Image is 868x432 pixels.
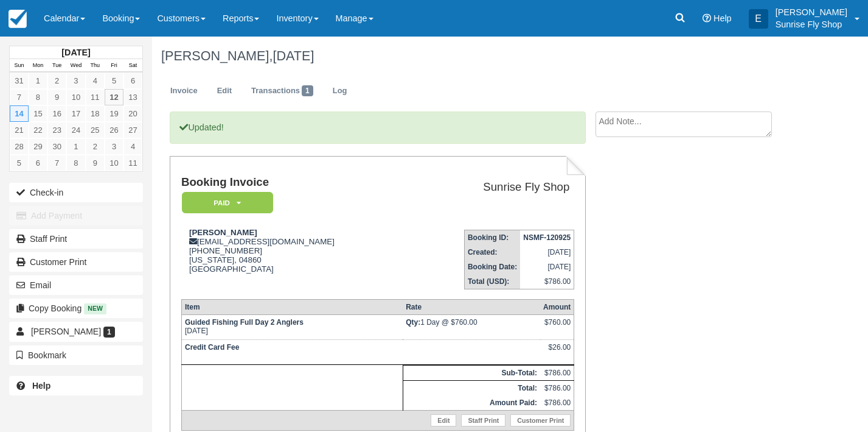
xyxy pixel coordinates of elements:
[10,122,29,138] a: 21
[29,59,47,73] th: Mon
[713,13,732,23] span: Help
[181,176,410,189] h1: Booking Invoice
[10,138,29,155] a: 28
[324,79,356,103] a: Log
[86,59,105,73] th: Thu
[66,59,85,73] th: Wed
[523,233,571,242] strong: NSMF-120925
[9,376,143,395] a: Help
[86,138,105,155] a: 2
[29,105,47,122] a: 15
[86,89,105,105] a: 11
[273,48,314,63] span: [DATE]
[10,89,29,105] a: 7
[185,343,239,352] strong: Credit Card Fee
[29,73,47,89] a: 1
[181,299,403,314] th: Item
[520,245,574,260] td: [DATE]
[66,122,85,138] a: 24
[105,105,123,122] a: 19
[10,155,29,171] a: 5
[464,245,520,260] th: Created:
[302,85,313,96] span: 1
[47,73,66,89] a: 2
[543,343,571,361] div: $26.00
[520,260,574,274] td: [DATE]
[47,105,66,122] a: 16
[208,79,241,103] a: Edit
[776,18,847,30] p: Sunrise Fly Shop
[105,155,123,171] a: 10
[29,122,47,138] a: 22
[10,105,29,122] a: 14
[540,395,574,411] td: $786.00
[47,59,66,73] th: Tue
[31,327,101,336] span: [PERSON_NAME]
[182,192,273,213] em: Paid
[461,414,505,427] a: Staff Print
[464,274,520,289] th: Total (USD):
[9,206,143,225] button: Add Payment
[123,155,142,171] a: 11
[29,138,47,155] a: 29
[403,299,540,314] th: Rate
[464,260,520,274] th: Booking Date:
[10,73,29,89] a: 31
[86,73,105,89] a: 4
[776,6,847,18] p: [PERSON_NAME]
[540,299,574,314] th: Amount
[86,122,105,138] a: 25
[123,138,142,155] a: 4
[185,318,304,327] strong: Guided Fishing Full Day 2 Anglers
[84,303,106,314] span: New
[105,89,123,105] a: 12
[103,327,115,338] span: 1
[403,395,540,411] th: Amount Paid:
[161,79,207,103] a: Invoice
[543,318,571,336] div: $760.00
[123,122,142,138] a: 27
[86,155,105,171] a: 9
[123,59,142,73] th: Sat
[170,112,586,144] p: Updated!
[105,59,123,73] th: Fri
[105,138,123,155] a: 3
[9,299,143,318] button: Copy Booking New
[66,89,85,105] a: 10
[464,230,520,245] th: Booking ID:
[520,274,574,289] td: $786.00
[9,275,143,295] button: Email
[403,314,540,339] td: 1 Day @ $760.00
[105,122,123,138] a: 26
[86,105,105,122] a: 18
[66,155,85,171] a: 8
[29,155,47,171] a: 6
[32,381,50,391] b: Help
[161,49,794,63] h1: [PERSON_NAME],
[123,105,142,122] a: 20
[29,89,47,105] a: 8
[47,138,66,155] a: 30
[242,79,322,103] a: Transactions1
[9,10,27,28] img: checkfront-main-nav-mini-logo.png
[540,380,574,395] td: $786.00
[123,73,142,89] a: 6
[403,380,540,395] th: Total:
[181,314,403,339] td: [DATE]
[431,414,456,427] a: Edit
[47,122,66,138] a: 23
[47,155,66,171] a: 7
[406,318,420,327] strong: Qty
[9,229,143,249] a: Staff Print
[189,228,257,237] strong: [PERSON_NAME]
[61,48,90,57] strong: [DATE]
[105,73,123,89] a: 5
[9,252,143,272] a: Customer Print
[10,59,29,73] th: Sun
[66,138,85,155] a: 1
[9,345,143,365] button: Bookmark
[9,322,143,341] a: [PERSON_NAME] 1
[703,14,711,23] i: Help
[181,228,410,289] div: [EMAIL_ADDRESS][DOMAIN_NAME] [PHONE_NUMBER] [US_STATE], 04860 [GEOGRAPHIC_DATA]
[415,181,570,194] h2: Sunrise Fly Shop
